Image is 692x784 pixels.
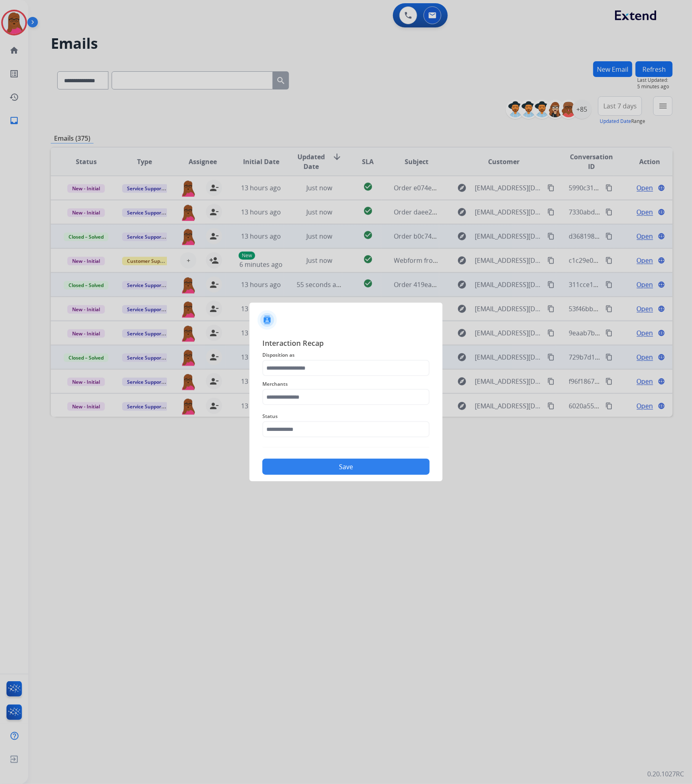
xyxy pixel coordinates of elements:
[262,459,430,475] button: Save
[262,447,430,447] img: contact-recap-line.svg
[262,379,430,389] span: Merchants
[262,412,430,421] span: Status
[262,350,430,360] span: Disposition as
[262,337,430,350] span: Interaction Recap
[258,310,277,330] img: contactIcon
[647,769,684,779] p: 0.20.1027RC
